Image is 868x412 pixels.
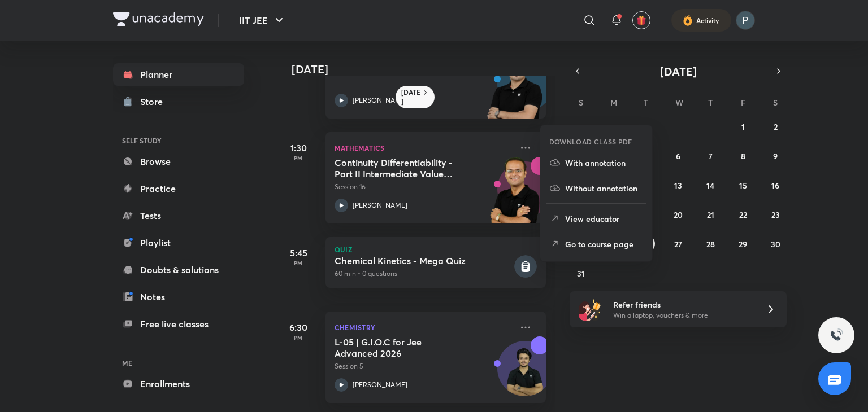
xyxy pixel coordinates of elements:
[577,268,585,279] abbr: August 31, 2025
[739,180,747,191] abbr: August 15, 2025
[276,334,321,341] p: PM
[113,204,244,227] a: Tests
[572,264,590,282] button: August 31, 2025
[335,336,475,359] h5: L-05 | G.I.O.C for Jee Advanced 2026
[113,177,244,200] a: Practice
[708,97,713,108] abbr: Thursday
[632,11,650,29] button: avatar
[734,235,752,253] button: August 29, 2025
[771,209,780,220] abbr: August 23, 2025
[113,313,244,335] a: Free live classes
[113,12,204,26] img: Company Logo
[766,117,784,135] button: August 2, 2025
[613,299,752,310] h6: Refer friends
[565,238,643,250] p: Go to course page
[335,361,512,371] p: Session 5
[701,176,719,194] button: August 14, 2025
[676,151,680,161] abbr: August 6, 2025
[113,90,244,113] a: Store
[565,213,643,225] p: View educator
[739,209,747,220] abbr: August 22, 2025
[579,298,601,321] img: referral
[565,157,643,169] p: With annotation
[734,176,752,194] button: August 15, 2025
[830,328,843,342] img: ttu
[706,180,714,191] abbr: August 14, 2025
[276,260,321,266] p: PM
[401,88,421,106] h6: [DATE]
[669,235,687,253] button: August 27, 2025
[579,97,583,108] abbr: Sunday
[276,321,321,334] h5: 6:30
[585,63,771,79] button: [DATE]
[113,131,244,150] h6: SELF STUDY
[734,147,752,165] button: August 8, 2025
[113,372,244,395] a: Enrollments
[232,9,293,32] button: IIT JEE
[113,258,244,281] a: Doubts & solutions
[113,231,244,254] a: Playlist
[707,209,714,220] abbr: August 21, 2025
[140,95,170,108] div: Store
[660,64,697,79] span: [DATE]
[335,246,537,253] p: Quiz
[741,121,745,132] abbr: August 1, 2025
[734,205,752,223] button: August 22, 2025
[669,176,687,194] button: August 13, 2025
[739,239,747,249] abbr: August 29, 2025
[113,286,244,308] a: Notes
[644,97,648,108] abbr: Tuesday
[113,12,204,29] a: Company Logo
[706,239,715,249] abbr: August 28, 2025
[669,205,687,223] button: August 20, 2025
[335,321,512,334] p: Chemistry
[674,180,682,191] abbr: August 13, 2025
[773,97,778,108] abbr: Saturday
[766,205,784,223] button: August 23, 2025
[292,63,557,76] h4: [DATE]
[335,269,512,279] p: 60 min • 0 questions
[113,63,244,86] a: Planner
[741,97,745,108] abbr: Friday
[675,97,683,108] abbr: Wednesday
[113,353,244,372] h6: ME
[701,205,719,223] button: August 21, 2025
[636,15,646,25] img: avatar
[565,182,643,194] p: Without annotation
[484,52,546,130] img: unacademy
[736,11,755,30] img: Payal Kumari
[498,347,552,401] img: Avatar
[610,97,617,108] abbr: Monday
[335,182,512,192] p: Session 16
[709,151,713,161] abbr: August 7, 2025
[484,157,546,235] img: unacademy
[335,255,512,266] h5: Chemical Kinetics - Mega Quiz
[771,239,780,249] abbr: August 30, 2025
[276,246,321,260] h5: 5:45
[766,147,784,165] button: August 9, 2025
[335,157,475,179] h5: Continuity Differentiability - Part II Intermediate Value Theorem and Differentiability
[353,95,407,106] p: [PERSON_NAME]
[734,117,752,135] button: August 1, 2025
[773,151,778,161] abbr: August 9, 2025
[701,147,719,165] button: August 7, 2025
[113,150,244,173] a: Browse
[774,121,778,132] abbr: August 2, 2025
[353,200,407,211] p: [PERSON_NAME]
[353,380,407,390] p: [PERSON_NAME]
[613,310,752,321] p: Win a laptop, vouchers & more
[669,147,687,165] button: August 6, 2025
[276,141,321,155] h5: 1:30
[766,176,784,194] button: August 16, 2025
[771,180,779,191] abbr: August 16, 2025
[335,141,512,155] p: Mathematics
[674,209,683,220] abbr: August 20, 2025
[683,14,693,27] img: activity
[701,235,719,253] button: August 28, 2025
[276,155,321,161] p: PM
[766,235,784,253] button: August 30, 2025
[549,137,632,147] h6: DOWNLOAD CLASS PDF
[674,239,682,249] abbr: August 27, 2025
[741,151,745,161] abbr: August 8, 2025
